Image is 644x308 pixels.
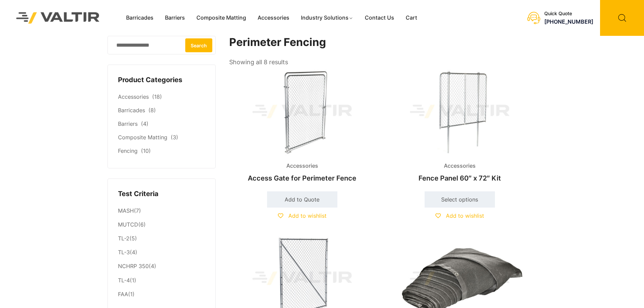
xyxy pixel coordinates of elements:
li: (4) [118,246,205,260]
a: NCHRP 350 [118,263,149,269]
span: (8) [148,107,156,114]
a: Industry Solutions [295,13,359,23]
img: Valtir Rentals [7,3,109,32]
span: (10) [141,147,151,154]
a: TL-3 [118,249,130,256]
span: Add to wishlist [446,212,484,219]
a: TL-4 [118,277,130,284]
a: Barricades [118,107,145,114]
a: Add to wishlist [278,212,327,219]
a: Barricades [120,13,159,23]
a: AccessoriesAccess Gate for Perimeter Fence [229,68,375,186]
li: (6) [118,218,205,232]
button: Search [185,38,212,52]
a: Accessories [118,93,149,100]
span: Accessories [281,161,323,171]
a: Add to wishlist [435,212,484,219]
a: Contact Us [359,13,400,23]
h2: Fence Panel 60″ x 72″ Kit [387,171,533,186]
li: (4) [118,260,205,274]
span: (18) [152,93,162,100]
li: (5) [118,232,205,246]
h4: Product Categories [118,75,205,85]
a: Accessories [252,13,295,23]
h4: Test Criteria [118,189,205,199]
li: (1) [118,274,205,287]
a: Barriers [118,120,138,127]
a: Cart [400,13,423,23]
a: Composite Matting [191,13,252,23]
span: Add to wishlist [288,212,327,219]
span: (4) [141,120,148,127]
a: FAA [118,291,128,298]
span: (3) [171,134,178,141]
a: [PHONE_NUMBER] [544,18,593,25]
div: Quick Quote [544,11,593,17]
a: Composite Matting [118,134,167,141]
h1: Perimeter Fencing [229,36,533,49]
a: Fencing [118,147,138,154]
a: MUTCD [118,221,138,228]
p: Showing all 8 results [229,56,288,68]
a: MASH [118,207,134,214]
li: (7) [118,204,205,218]
h2: Access Gate for Perimeter Fence [229,171,375,186]
a: Select options for “Fence Panel 60" x 72" Kit” [425,191,495,208]
a: TL-2 [118,235,129,242]
a: AccessoriesFence Panel 60″ x 72″ Kit [387,68,533,186]
a: Barriers [159,13,191,23]
a: Add to cart: “Access Gate for Perimeter Fence” [267,191,337,208]
li: (1) [118,287,205,300]
span: Accessories [439,161,481,171]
